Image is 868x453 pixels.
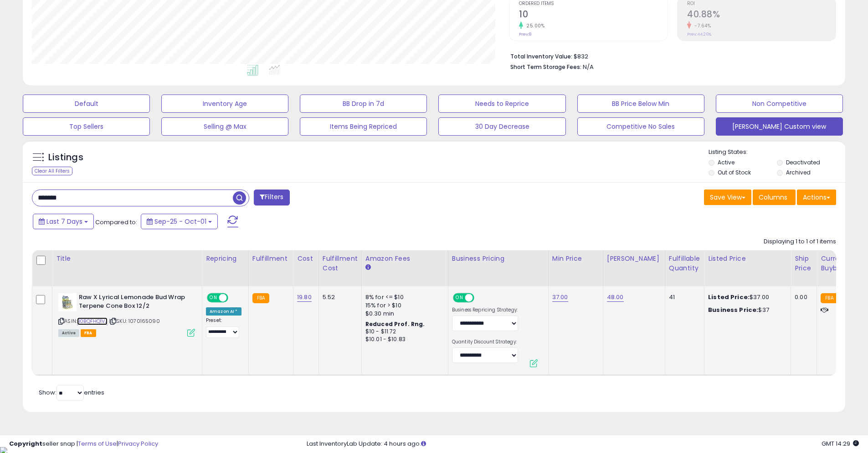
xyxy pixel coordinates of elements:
strong: Copyright [9,439,42,448]
a: B0BQFHQ1VJ [77,317,108,325]
button: Competitive No Sales [577,117,704,136]
span: OFF [473,294,488,302]
div: $10 - $11.72 [365,328,441,336]
b: Reduced Prof. Rng. [365,320,425,328]
a: Privacy Policy [118,439,158,448]
div: Business Pricing [452,254,544,263]
button: BB Price Below Min [577,95,704,113]
div: $37 [708,306,784,314]
label: Active [718,158,734,166]
p: Listing States: [709,148,845,157]
span: ON [454,294,465,302]
button: Last 7 Days [33,214,94,229]
h5: Listings [48,151,83,164]
div: 41 [669,293,697,301]
label: Quantity Discount Strategy: [452,339,518,345]
button: Inventory Age [161,95,288,113]
div: Current Buybox Price [821,254,868,273]
label: Business Repricing Strategy: [452,307,518,313]
div: Fulfillment [252,254,289,263]
h2: 40.88% [687,9,836,21]
span: Show: entries [39,388,104,397]
button: Filters [254,190,289,205]
li: $832 [510,50,829,61]
span: N/A [583,63,594,71]
small: FBA [252,293,269,303]
h2: 10 [519,9,668,21]
div: 8% for <= $10 [365,293,441,301]
b: Listed Price: [708,293,750,301]
button: Default [23,95,150,113]
div: $10.01 - $10.83 [365,336,441,343]
div: Ship Price [795,254,813,273]
div: Clear All Filters [32,167,72,175]
small: FBA [821,293,837,303]
span: | SKU: 1070165090 [109,317,160,325]
button: Needs to Reprice [438,95,565,113]
a: 48.00 [607,293,624,302]
span: Columns [759,193,787,202]
span: ROI [687,1,836,6]
button: Columns [753,190,796,205]
button: Top Sellers [23,117,150,136]
small: Amazon Fees. [365,263,371,272]
a: Terms of Use [78,439,117,448]
button: Non Competitive [716,95,843,113]
button: Actions [797,190,836,205]
span: Ordered Items [519,1,668,6]
span: FBA [81,329,96,337]
div: Title [56,254,198,263]
span: 2025-10-9 14:29 GMT [822,439,859,448]
div: Displaying 1 to 1 of 1 items [764,237,836,246]
span: Sep-25 - Oct-01 [154,217,206,226]
span: All listings currently available for purchase on Amazon [58,329,79,337]
button: Save View [704,190,751,205]
button: Sep-25 - Oct-01 [141,214,218,229]
div: Last InventoryLab Update: 4 hours ago. [307,440,859,448]
small: Prev: 44.26% [687,32,711,37]
div: 15% for > $10 [365,301,441,310]
div: Preset: [206,317,241,338]
b: Total Inventory Value: [510,53,572,60]
a: 19.80 [297,293,312,302]
button: 30 Day Decrease [438,117,565,136]
button: Items Being Repriced [300,117,427,136]
a: 37.00 [552,293,568,302]
div: 0.00 [795,293,810,301]
div: Min Price [552,254,599,263]
b: Raw X Lyrical Lemonade Bud Wrap Terpene Cone Box 12/2 [79,293,190,312]
div: Cost [297,254,315,263]
div: 5.52 [323,293,354,301]
label: Out of Stock [718,169,751,176]
div: Repricing [206,254,245,263]
div: Amazon Fees [365,254,444,263]
button: BB Drop in 7d [300,95,427,113]
span: ON [208,294,219,302]
span: OFF [227,294,241,302]
div: Fulfillment Cost [323,254,358,273]
label: Archived [786,169,811,176]
small: -7.64% [691,22,711,29]
span: Compared to: [95,218,137,226]
div: seller snap | | [9,440,158,448]
small: Prev: 8 [519,32,531,37]
label: Deactivated [786,158,820,166]
div: Amazon AI * [206,307,241,316]
small: 25.00% [523,22,544,29]
div: $37.00 [708,293,784,301]
button: Selling @ Max [161,117,288,136]
button: [PERSON_NAME] Custom view [716,117,843,136]
div: Fulfillable Quantity [669,254,700,273]
span: Last 7 Days [46,217,82,226]
div: ASIN: [58,293,195,336]
div: [PERSON_NAME] [607,254,661,263]
div: $0.30 min [365,310,441,318]
b: Business Price: [708,306,758,314]
div: Listed Price [708,254,787,263]
img: 41YlouMtH-L._SL40_.jpg [58,293,77,311]
b: Short Term Storage Fees: [510,63,581,71]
